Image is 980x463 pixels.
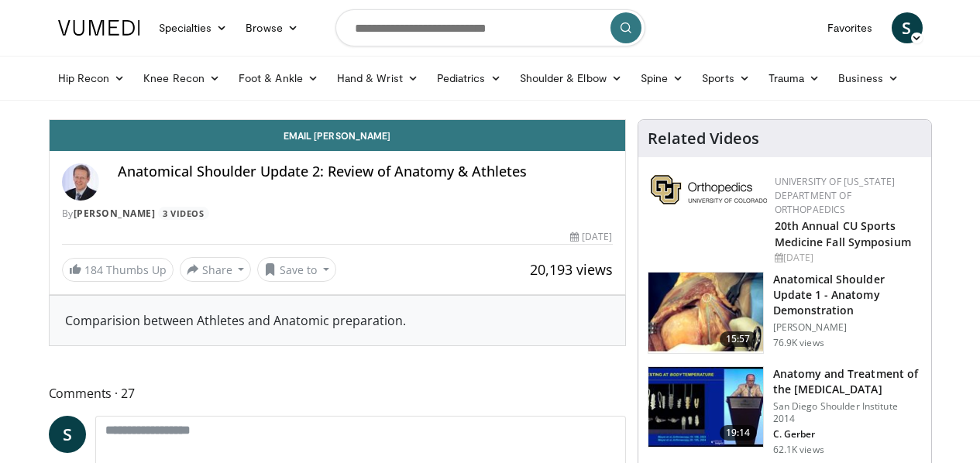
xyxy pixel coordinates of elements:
[257,257,336,282] button: Save to
[118,163,613,180] h4: Anatomical Shoulder Update 2: Review of Anatomy & Athletes
[49,63,135,94] a: Hip Recon
[693,63,759,94] a: Sports
[892,12,923,43] a: S
[134,63,229,94] a: Knee Recon
[651,175,767,204] img: 355603a8-37da-49b6-856f-e00d7e9307d3.png.150x105_q85_autocrop_double_scale_upscale_version-0.2.png
[818,12,882,43] a: Favorites
[62,163,99,201] img: Avatar
[84,262,103,277] span: 184
[775,251,919,265] div: [DATE]
[648,272,922,354] a: 15:57 Anatomical Shoulder Update 1 - Anatomy Demonstration [PERSON_NAME] 76.9K views
[62,207,613,221] div: By
[775,175,896,216] a: University of [US_STATE] Department of Orthopaedics
[829,63,908,94] a: Business
[428,63,511,94] a: Pediatrics
[58,20,140,36] img: VuMedi Logo
[631,63,693,94] a: Spine
[773,366,922,397] h3: Anatomy and Treatment of the [MEDICAL_DATA]
[49,383,626,403] span: Comments 27
[570,230,612,244] div: [DATE]
[720,425,757,441] span: 19:14
[773,400,922,425] p: San Diego Shoulder Institute 2014
[229,63,328,94] a: Foot & Ankle
[720,331,757,347] span: 15:57
[62,258,174,282] a: 184 Thumbs Up
[236,12,308,43] a: Browse
[150,12,237,43] a: Specialties
[759,63,830,94] a: Trauma
[65,311,610,330] div: Comparision between Athletes and Anatomic preparation.
[773,337,824,349] p: 76.9K views
[74,207,156,220] a: [PERSON_NAME]
[773,321,922,334] p: [PERSON_NAME]
[648,129,759,148] h4: Related Videos
[530,260,613,279] span: 20,193 views
[335,9,645,46] input: Search topics, interventions
[648,366,922,456] a: 19:14 Anatomy and Treatment of the [MEDICAL_DATA] San Diego Shoulder Institute 2014 C. Gerber 62....
[511,63,631,94] a: Shoulder & Elbow
[773,272,922,318] h3: Anatomical Shoulder Update 1 - Anatomy Demonstration
[328,63,428,94] a: Hand & Wrist
[158,207,209,220] a: 3 Videos
[773,444,824,456] p: 62.1K views
[773,428,922,441] p: C. Gerber
[648,367,763,448] img: 58008271-3059-4eea-87a5-8726eb53a503.150x105_q85_crop-smart_upscale.jpg
[775,218,911,249] a: 20th Annual CU Sports Medicine Fall Symposium
[648,273,763,353] img: laj_3.png.150x105_q85_crop-smart_upscale.jpg
[49,416,86,453] a: S
[50,120,625,151] a: Email [PERSON_NAME]
[180,257,252,282] button: Share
